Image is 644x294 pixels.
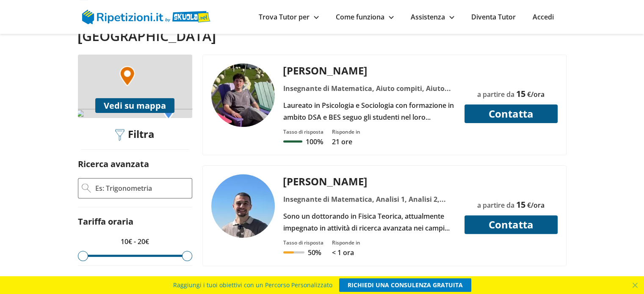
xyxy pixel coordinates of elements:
[94,182,188,195] input: Es: Trigonometria
[280,63,459,77] div: [PERSON_NAME]
[332,248,360,257] p: < 1 ora
[533,12,554,22] a: Accedi
[283,239,323,246] div: Tasso di risposta
[477,201,514,210] span: a partire da
[516,88,525,99] span: 15
[339,278,471,292] a: RICHIEDI UNA CONSULENZA GRATUITA
[332,137,360,146] p: 21 ore
[280,82,459,94] div: Insegnante di Matematica, Aiuto compiti, Aiuto tesi, [PERSON_NAME], Francese b1, Inglese b1, Ital...
[82,10,210,24] img: logo Skuola.net | Ripetizioni.it
[82,184,91,193] img: Ricerca Avanzata
[78,12,433,44] h2: 104 insegnanti per lezioni di Matematica vicino a te a [GEOGRAPHIC_DATA]
[283,128,323,135] div: Tasso di risposta
[280,174,459,188] div: [PERSON_NAME]
[477,90,514,99] span: a partire da
[78,236,192,247] p: 10€ - 20€
[516,199,525,210] span: 15
[78,274,135,286] label: Luogo lezione
[115,129,124,141] img: Filtra filtri mobile
[259,12,319,22] a: Trova Tutor per
[471,12,516,22] a: Diventa Tutor
[336,12,394,22] a: Come funziona
[280,210,459,234] div: Sono un dottorando in Fisica Teorica, attualmente impegnato in attività di ricerca avanzata nei c...
[112,128,158,141] div: Filtra
[464,104,558,123] button: Contatta
[411,12,454,22] a: Assistenza
[280,99,459,123] div: Laureato in Psicologia e Sociologia con formazione in ambito DSA e BES seguo gli studenti nel lor...
[527,201,544,210] span: €/ora
[95,98,174,113] button: Vedi su mappa
[332,239,360,246] div: Risponde in
[527,90,544,99] span: €/ora
[78,216,133,227] label: Tariffa oraria
[119,66,135,86] img: Marker
[308,248,321,257] p: 50%
[280,193,459,205] div: Insegnante di Matematica, Analisi 1, Analisi 2, Analisi complessa, Analisi dei dati, Analisi mate...
[211,174,275,238] img: tutor a Avellino - Simone
[464,215,558,234] button: Contatta
[78,158,149,170] label: Ricerca avanzata
[173,278,332,292] span: Raggiungi i tuoi obiettivi con un Percorso Personalizzato
[211,63,275,127] img: tutor a avellino - Emanuele
[306,137,323,146] p: 100%
[332,128,360,135] div: Risponde in
[82,11,210,21] a: logo Skuola.net | Ripetizioni.it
